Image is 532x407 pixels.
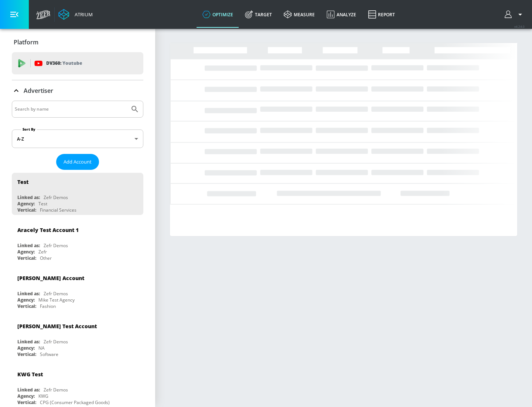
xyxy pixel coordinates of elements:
[44,339,68,345] div: Zefr Demos
[24,87,53,95] p: Advertiser
[17,249,35,255] div: Agency:
[12,173,143,215] div: TestLinked as:Zefr DemosAgency:TestVertical:Financial Services
[197,1,239,28] a: optimize
[17,297,35,303] div: Agency:
[12,269,143,311] div: [PERSON_NAME] AccountLinked as:Zefr DemosAgency:Mike Test AgencyVertical:Fashion
[58,9,93,20] a: Atrium
[12,32,143,53] div: Platform
[15,104,127,114] input: Search by name
[56,154,99,170] button: Add Account
[64,158,92,166] span: Add Account
[72,11,93,18] div: Atrium
[17,201,35,207] div: Agency:
[17,255,36,261] div: Vertical:
[12,317,143,359] div: [PERSON_NAME] Test AccountLinked as:Zefr DemosAgency:NAVertical:Software
[44,387,68,393] div: Zefr Demos
[17,226,79,233] div: Aracely Test Account 1
[21,127,37,132] label: Sort By
[38,249,47,255] div: Zefr
[14,38,38,46] p: Platform
[62,59,82,67] p: Youtube
[514,24,525,28] span: v 4.24.0
[17,194,40,201] div: Linked as:
[17,242,40,249] div: Linked as:
[40,351,58,357] div: Software
[12,221,143,263] div: Aracely Test Account 1Linked as:Zefr DemosAgency:ZefrVertical:Other
[38,297,75,303] div: Mike Test Agency
[17,323,97,330] div: [PERSON_NAME] Test Account
[17,178,28,185] div: Test
[17,290,40,297] div: Linked as:
[362,1,401,28] a: Report
[40,207,76,213] div: Financial Services
[40,399,110,406] div: CPG (Consumer Packaged Goods)
[17,345,35,351] div: Agency:
[44,242,68,249] div: Zefr Demos
[46,59,82,67] p: DV360:
[17,393,35,399] div: Agency:
[44,194,68,201] div: Zefr Demos
[17,303,36,309] div: Vertical:
[17,207,36,213] div: Vertical:
[38,393,48,399] div: KWG
[40,303,56,309] div: Fashion
[40,255,52,261] div: Other
[17,339,40,345] div: Linked as:
[12,129,143,148] div: A-Z
[38,345,45,351] div: NA
[321,1,362,28] a: Analyze
[12,80,143,101] div: Advertiser
[12,52,143,74] div: DV360: Youtube
[17,387,40,393] div: Linked as:
[17,399,36,406] div: Vertical:
[17,371,43,378] div: KWG Test
[17,275,84,282] div: [PERSON_NAME] Account
[17,351,36,357] div: Vertical:
[278,1,321,28] a: measure
[239,1,278,28] a: Target
[44,290,68,297] div: Zefr Demos
[38,201,47,207] div: Test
